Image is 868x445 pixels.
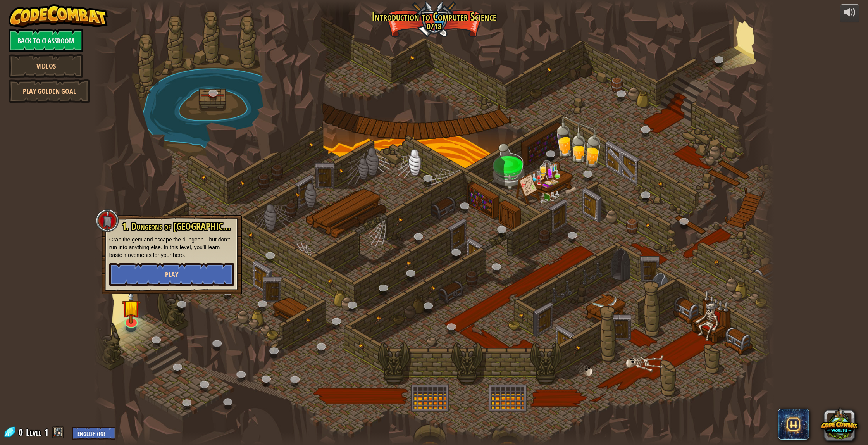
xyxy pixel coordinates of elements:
[109,236,234,259] p: Grab the gem and escape the dungeon—but don’t run into anything else. In this level, you’ll learn...
[165,270,178,279] span: Play
[840,4,859,22] button: Adjust volume
[109,263,234,286] button: Play
[9,79,90,103] a: Play Golden Goal
[9,54,83,78] a: Videos
[19,426,25,438] span: 0
[26,426,41,439] span: Level
[9,29,83,52] a: Back to Classroom
[122,220,248,233] span: 1. Dungeons of [GEOGRAPHIC_DATA]
[121,291,141,324] img: level-banner-started.png
[9,4,108,28] img: CodeCombat - Learn how to code by playing a game
[44,426,48,438] span: 1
